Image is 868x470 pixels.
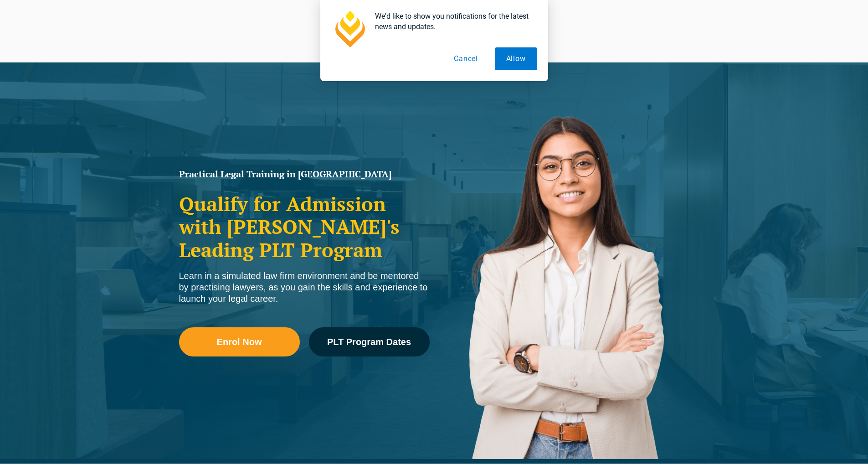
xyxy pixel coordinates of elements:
a: Enrol Now [179,327,300,356]
h1: Practical Legal Training in [GEOGRAPHIC_DATA] [179,170,430,179]
span: Enrol Now [217,337,262,346]
button: Cancel [442,47,489,70]
span: PLT Program Dates [327,337,411,346]
h2: Qualify for Admission with [PERSON_NAME]'s Leading PLT Program [179,192,430,261]
div: Learn in a simulated law firm environment and be mentored by practising lawyers, as you gain the ... [179,270,430,305]
img: notification icon [331,11,368,47]
div: We'd like to show you notifications for the latest news and updates. [368,11,537,32]
button: Allow [495,47,537,70]
a: PLT Program Dates [309,327,430,356]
